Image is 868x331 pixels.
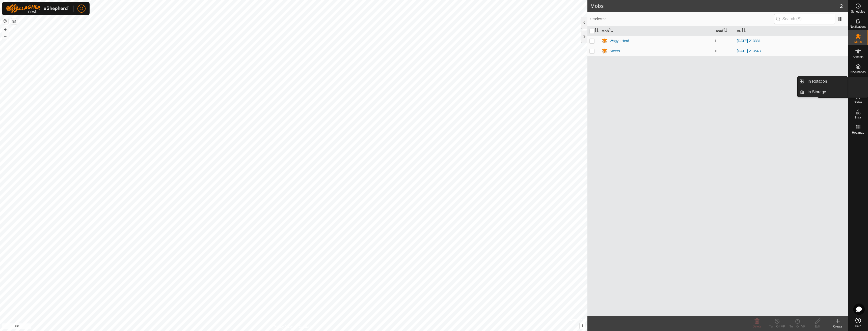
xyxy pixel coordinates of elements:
[848,316,868,330] a: Help
[850,25,866,28] span: Notifications
[609,29,613,33] p-sorticon: Activate to sort
[715,49,719,53] span: 10
[11,18,17,24] button: Map Layers
[798,87,848,97] li: In Storage
[2,18,8,24] button: Reset Map
[854,40,862,43] span: Mobs
[807,324,828,329] div: Edit
[854,101,862,104] span: Status
[767,324,787,329] div: Turn Off VP
[274,324,293,329] a: Privacy Policy
[828,324,848,329] div: Create
[852,131,864,134] span: Heatmap
[610,48,620,54] div: Steers
[742,29,746,33] p-sorticon: Activate to sort
[853,55,863,58] span: Animals
[299,324,314,329] a: Contact Us
[600,26,713,36] th: Mob
[855,116,861,119] span: Infra
[735,26,848,36] th: VP
[2,26,8,33] button: +
[798,76,848,86] li: In Rotation
[774,14,835,24] input: Search (S)
[715,39,717,43] span: 1
[582,324,583,328] span: i
[737,49,761,53] a: [DATE] 213543
[610,38,629,44] div: Wagyu Herd
[807,89,826,95] span: In Storage
[6,4,69,13] img: Gallagher Logo
[840,2,843,10] span: 2
[80,6,83,11] span: JJ
[807,78,827,84] span: In Rotation
[855,325,861,328] span: Help
[590,3,840,9] h2: Mobs
[804,87,848,97] a: In Storage
[2,33,8,39] button: –
[713,26,735,36] th: Head
[850,71,865,74] span: Neckbands
[787,324,807,329] div: Turn On VP
[580,323,585,329] button: i
[804,76,848,86] a: In Rotation
[851,10,865,13] span: Schedules
[737,39,761,43] a: [DATE] 213331
[753,325,762,328] span: Delete
[594,29,599,33] p-sorticon: Activate to sort
[590,16,774,22] span: 0 selected
[723,29,727,33] p-sorticon: Activate to sort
